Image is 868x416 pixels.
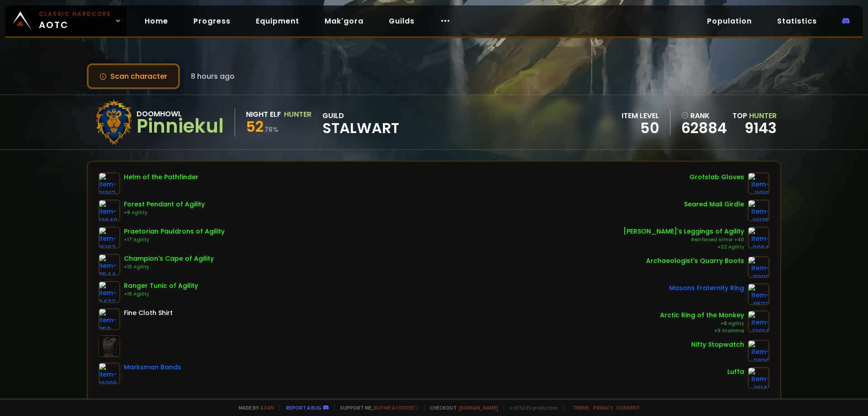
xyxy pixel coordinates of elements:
[748,227,769,249] img: item-9964
[623,227,744,236] div: [PERSON_NAME]'s Leggings of Agility
[317,12,371,30] a: Mak'gora
[99,363,120,384] img: item-18296
[622,121,659,135] div: 50
[681,121,727,135] a: 62884
[124,200,205,209] div: Forest Pendant of Agility
[646,256,744,266] div: Archaeologist's Quarry Boots
[748,283,769,305] img: item-9533
[260,404,274,411] a: a fan
[681,110,727,121] div: rank
[732,110,777,121] div: Top
[186,12,238,30] a: Progress
[124,254,214,263] div: Champion's Cape of Agility
[137,108,224,120] div: Doomhowl
[748,311,769,332] img: item-12014
[684,200,744,209] div: Seared Mail Girdle
[124,363,181,372] div: Marksman Bands
[99,172,120,194] img: item-21317
[623,236,744,244] div: Reinforced Armor +40
[39,10,111,32] span: AOTC
[700,12,759,30] a: Population
[99,308,120,330] img: item-859
[660,320,744,327] div: +8 Agility
[99,281,120,303] img: item-7477
[284,109,311,120] div: Hunter
[137,12,175,30] a: Home
[124,227,225,236] div: Praetorian Pauldrons of Agility
[622,110,659,121] div: item level
[99,254,120,276] img: item-7544
[669,283,744,293] div: Masons Fraternity Ring
[39,10,111,18] small: Classic Hardcore
[124,172,198,182] div: Helm of the Pathfinder
[191,71,235,82] span: 8 hours ago
[660,311,744,320] div: Arctic Ring of the Monkey
[99,227,120,249] img: item-15187
[246,116,264,137] span: 52
[748,256,769,278] img: item-11908
[249,12,307,30] a: Equipment
[727,367,744,377] div: Luffa
[616,404,640,411] a: Consent
[124,236,225,244] div: +17 Agility
[504,404,558,411] span: v. d752d5 - production
[382,12,422,30] a: Guilds
[99,200,120,221] img: item-12040
[424,404,498,411] span: Checkout
[691,340,744,349] div: Nifty Stopwatch
[286,404,321,411] a: Report a bug
[246,109,281,120] div: Night Elf
[459,404,498,411] a: [DOMAIN_NAME]
[374,404,419,411] a: Buy me a coffee
[593,404,613,411] a: Privacy
[87,63,180,89] button: Scan character
[623,244,744,251] div: +22 Agility
[124,308,173,318] div: Fine Cloth Shirt
[124,281,198,291] div: Ranger Tunic of Agility
[322,110,399,135] div: guild
[5,5,127,36] a: Classic HardcoreAOTC
[748,367,769,389] img: item-19141
[334,404,419,411] span: Support me,
[770,12,824,30] a: Statistics
[322,121,399,135] span: Stalwart
[749,110,777,121] span: Hunter
[233,404,274,411] span: Made by
[748,172,769,194] img: item-11918
[660,327,744,335] div: +9 Stamina
[689,172,744,182] div: Grotslab Gloves
[573,404,590,411] a: Terms
[124,263,214,271] div: +10 Agility
[137,120,224,133] div: Pinniekul
[745,118,777,138] a: 9143
[264,125,278,134] small: 76 %
[748,340,769,362] img: item-2820
[124,209,205,216] div: +8 Agility
[748,200,769,221] img: item-19125
[124,291,198,298] div: +18 Agility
